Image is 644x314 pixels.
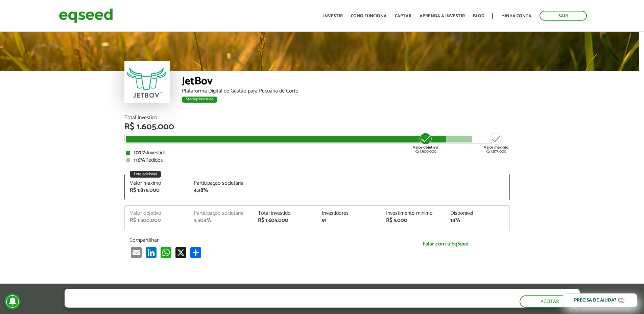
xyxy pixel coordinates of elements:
[126,150,508,156] div: Investido
[189,247,202,258] a: Compartilhar
[159,247,173,258] a: WhatsApp
[182,88,510,94] div: Plataforma Digital de Gestão para Pecuária de Corte
[540,11,587,21] a: Sair
[130,181,184,186] div: Valor máximo
[386,237,505,251] a: Falar com a EqSeed
[386,218,440,223] div: R$ 5.000
[258,218,312,223] div: R$ 1.605.000
[126,158,508,163] div: Pedidos
[124,123,510,131] div: R$ 1.605.000
[59,7,113,25] img: EqSeed
[134,156,145,165] strong: 116%
[194,211,248,216] div: Participação societária
[130,188,184,193] div: R$ 1.875.000
[322,218,376,223] div: 91
[501,14,531,18] a: Minha conta
[144,247,158,258] a: LinkedIn
[450,211,504,216] div: Disponível
[130,211,184,216] div: Valor objetivo
[520,295,580,308] button: Aceitar
[130,218,184,223] div: R$ 1.500.000
[258,211,312,216] div: Total investido
[154,302,232,307] a: política de privacidade e de cookies
[484,132,508,154] div: R$ 1.875.000
[124,115,510,121] div: Total Investido
[351,14,387,18] a: Como funciona
[130,171,161,178] div: Lote adicional
[65,301,309,307] p: Ao clicar em "aceitar", você aceita nossa .
[194,218,248,223] div: 3,504%
[174,247,188,258] a: X
[182,97,217,103] div: Startup investida
[129,237,376,243] p: Compartilhar:
[386,211,440,216] div: Investimento mínimo
[194,181,248,186] div: Participação societária
[134,148,147,157] strong: 107%
[323,14,343,18] a: Investir
[473,14,484,18] a: Blog
[420,14,465,18] a: Aprenda a investir
[395,14,411,18] a: Captar
[450,218,504,223] div: 14%
[65,289,309,299] h5: O site da EqSeed utiliza cookies para melhorar sua navegação.
[129,247,143,258] a: Email
[182,76,510,88] div: JetBov
[484,144,508,151] strong: Valor máximo
[413,132,438,154] div: R$ 1.500.000
[322,211,376,216] div: Investidores
[413,144,438,151] strong: Valor objetivo
[194,188,248,193] div: 4,38%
